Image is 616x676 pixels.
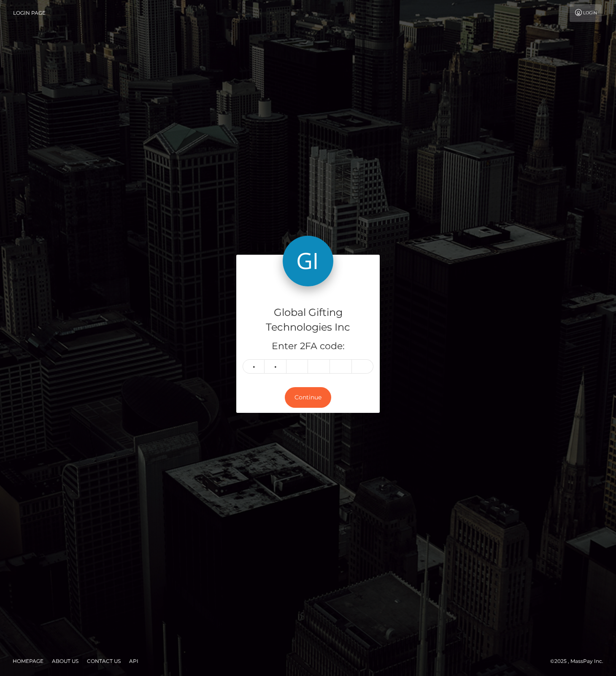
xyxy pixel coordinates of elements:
a: Homepage [9,654,47,668]
a: API [126,654,142,668]
img: Global Gifting Technologies Inc [283,236,333,286]
div: © 2025 , MassPay Inc. [550,657,610,666]
a: Contact Us [84,654,124,668]
h4: Global Gifting Technologies Inc [243,305,373,335]
a: Login Page [13,4,46,22]
button: Continue [285,387,331,408]
h5: Enter 2FA code: [243,340,373,353]
a: Login [570,4,602,22]
a: About Us [49,654,82,668]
